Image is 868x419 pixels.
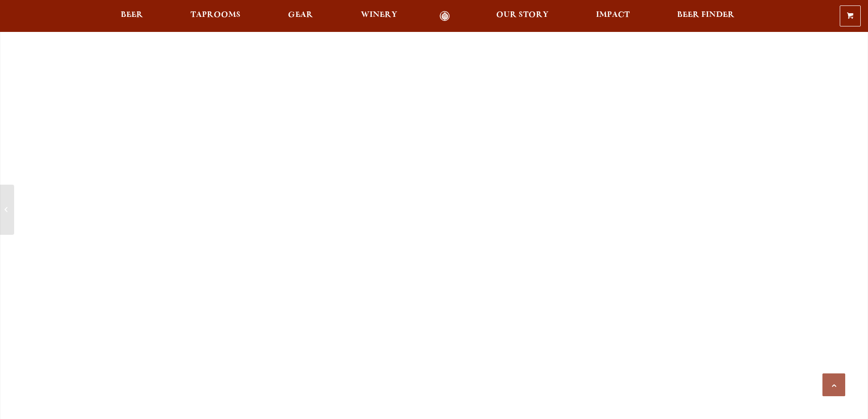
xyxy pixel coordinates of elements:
[490,11,555,21] a: Our Story
[121,11,143,19] span: Beer
[496,11,549,19] span: Our Story
[115,11,149,21] a: Beer
[822,373,845,396] a: Scroll to top
[671,11,740,21] a: Beer Finder
[428,11,462,21] a: Odell Home
[282,11,319,21] a: Gear
[590,11,636,21] a: Impact
[677,11,734,19] span: Beer Finder
[288,11,313,19] span: Gear
[355,11,403,21] a: Winery
[190,11,241,19] span: Taprooms
[185,11,247,21] a: Taprooms
[596,11,630,19] span: Impact
[361,11,397,19] span: Winery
